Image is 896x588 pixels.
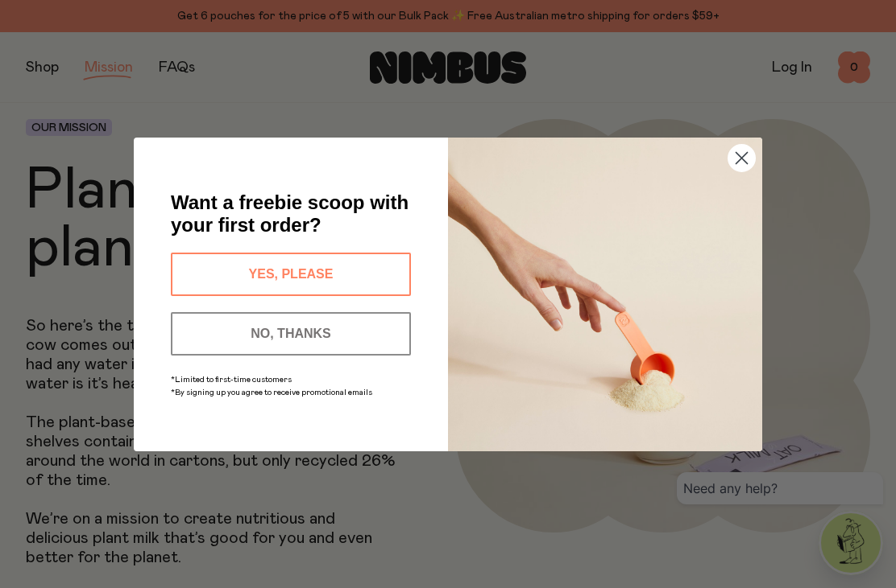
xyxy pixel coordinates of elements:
img: c0d45117-8e62-4a02-9742-374a5db49d45.jpeg [448,138,762,451]
span: *Limited to first-time customers [171,376,292,384]
button: Close dialog [728,144,756,172]
button: YES, PLEASE [171,253,411,296]
span: *By signing up you agree to receive promotional emails [171,389,372,397]
span: Want a freebie scoop with your first order? [171,191,409,236]
button: NO, THANKS [171,312,411,356]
